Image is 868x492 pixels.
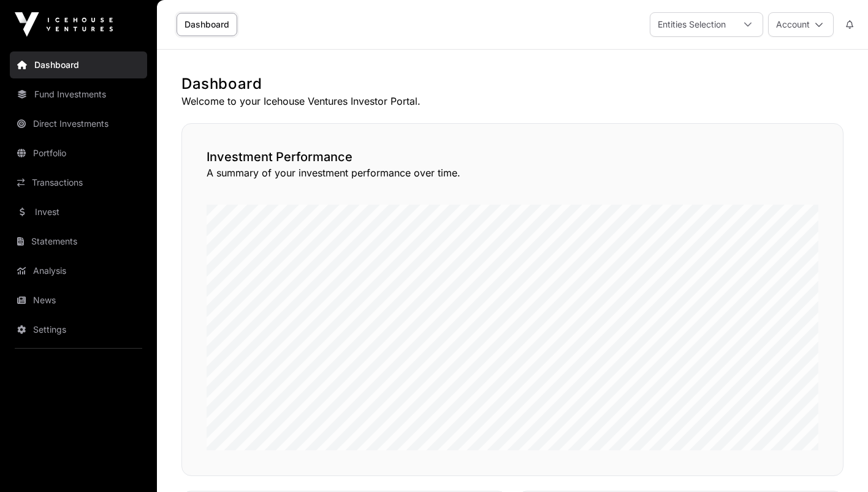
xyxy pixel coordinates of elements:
a: Dashboard [177,13,237,36]
a: Analysis [10,257,147,284]
a: Transactions [10,169,147,196]
p: Welcome to your Icehouse Ventures Investor Portal. [181,94,843,108]
div: Entities Selection [650,13,733,36]
a: Fund Investments [10,81,147,108]
p: A summary of your investment performance over time. [207,165,818,180]
a: Invest [10,199,147,225]
a: Portfolio [10,140,147,167]
a: Statements [10,228,147,255]
img: Icehouse Ventures Logo [15,12,113,37]
h1: Dashboard [181,74,843,94]
a: Dashboard [10,51,147,78]
h2: Investment Performance [207,148,818,165]
button: Account [768,12,834,37]
a: News [10,287,147,314]
a: Direct Investments [10,110,147,137]
a: Settings [10,316,147,343]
